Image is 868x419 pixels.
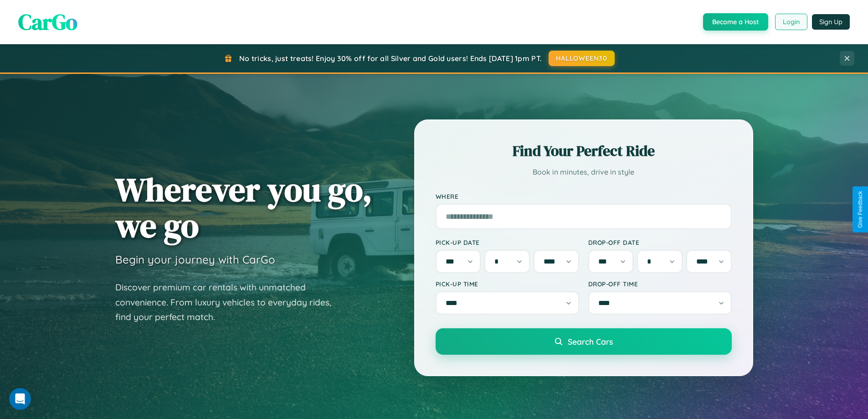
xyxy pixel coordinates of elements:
[549,51,615,66] button: HALLOWEEN30
[436,141,732,161] h2: Find Your Perfect Ride
[775,14,807,30] button: Login
[812,14,850,30] button: Sign Up
[18,7,77,37] span: CarGo
[436,328,732,355] button: Search Cars
[588,238,732,246] label: Drop-off Date
[568,336,613,347] span: Search Cars
[436,166,732,179] p: Book in minutes, drive in style
[115,171,372,243] h1: Wherever you go, we go
[115,253,275,266] h3: Begin your journey with CarGo
[239,54,542,63] span: No tricks, just treats! Enjoy 30% off for all Silver and Gold users! Ends [DATE] 1pm PT.
[9,388,31,410] iframe: Intercom live chat
[703,13,768,31] button: Become a Host
[115,280,343,325] p: Discover premium car rentals with unmatched convenience. From luxury vehicles to everyday rides, ...
[436,238,579,246] label: Pick-up Date
[588,280,732,288] label: Drop-off Time
[857,191,863,228] div: Give Feedback
[436,280,579,288] label: Pick-up Time
[436,192,732,200] label: Where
